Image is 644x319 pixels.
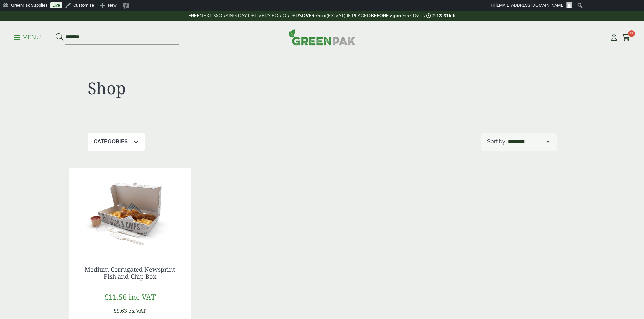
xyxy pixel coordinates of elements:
[50,2,62,8] a: Live
[94,138,128,146] p: Categories
[14,33,41,42] p: Menu
[610,34,618,41] i: My Account
[432,13,449,18] span: 2:13:31
[88,78,322,98] h1: Shop
[69,168,191,252] img: Medium - Corrugated Newsprint Fish & Chips Box with Food Variant 2
[129,292,156,302] span: inc VAT
[14,33,41,40] a: Menu
[85,265,175,281] a: Medium Corrugated Newsprint Fish and Chip Box
[402,13,425,18] a: See T&C's
[302,13,327,18] strong: OVER £100
[622,34,630,41] i: Cart
[188,13,199,18] strong: FREE
[496,3,564,8] span: [EMAIL_ADDRESS][DOMAIN_NAME]
[449,13,456,18] span: left
[104,292,127,302] span: £11.56
[114,307,127,314] span: £9.63
[289,29,356,45] img: GreenPak Supplies
[628,30,635,37] span: 11
[371,13,401,18] strong: BEFORE 2 pm
[128,307,146,314] span: ex VAT
[622,32,630,43] a: 11
[507,138,551,146] select: Shop order
[487,138,505,146] p: Sort by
